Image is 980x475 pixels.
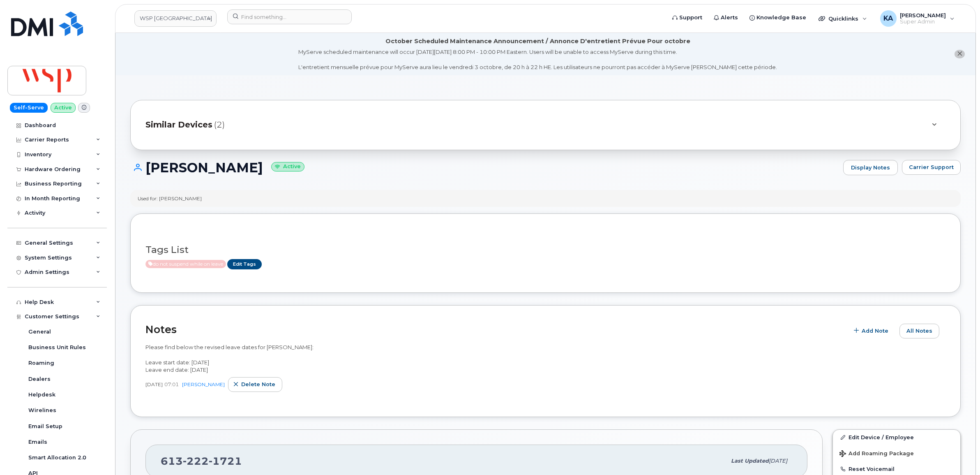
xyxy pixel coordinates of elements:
h1: [PERSON_NAME] [130,160,839,175]
span: 07:01 [164,381,179,388]
span: 222 [183,455,209,467]
span: All Notes [906,327,932,335]
span: Please find below the revised leave dates for [PERSON_NAME]: Leave start date: [DATE] Leave end d... [145,344,314,373]
a: Edit Device / Employee [833,430,960,445]
span: [DATE] [145,381,163,388]
button: Add Note [849,324,895,338]
span: [DATE] [769,458,787,464]
span: (2) [214,119,225,131]
a: Display Notes [843,160,898,176]
span: Add Note [862,327,888,335]
span: 1721 [209,455,242,467]
button: Add Roaming Package [833,445,960,461]
button: Delete note [228,377,282,392]
span: Delete note [241,380,275,388]
span: 613 [161,455,242,467]
div: Used for: [PERSON_NAME] [138,195,202,202]
span: Similar Devices [145,119,212,131]
div: MyServe scheduled maintenance will occur [DATE][DATE] 8:00 PM - 10:00 PM Eastern. Users will be u... [298,48,777,71]
span: Carrier Support [909,163,954,171]
div: October Scheduled Maintenance Announcement / Annonce D'entretient Prévue Pour octobre [385,37,690,46]
small: Active [271,162,304,171]
button: close notification [955,50,965,58]
button: Carrier Support [902,160,961,175]
span: Add Roaming Package [839,450,914,458]
button: All Notes [899,324,939,338]
h2: Notes [145,323,844,336]
span: Active [145,260,226,268]
a: [PERSON_NAME] [182,381,225,387]
a: Edit Tags [227,259,262,269]
h3: Tags List [145,245,945,255]
span: Last updated [731,458,769,464]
